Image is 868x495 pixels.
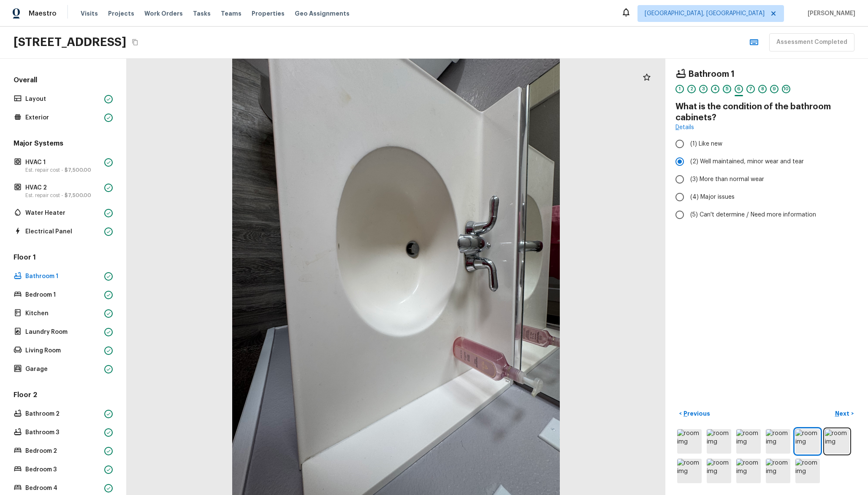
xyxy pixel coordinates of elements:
p: HVAC 2 [25,184,101,192]
span: Work Orders [144,9,183,18]
div: 3 [699,85,708,93]
div: 9 [770,85,778,93]
p: Next [835,409,851,418]
button: Next> [831,407,858,421]
h4: Bathroom 1 [688,69,735,80]
p: Layout [25,95,101,103]
h5: Major Systems [12,139,114,150]
p: Bedroom 3 [25,465,101,474]
span: $7,500.00 [65,193,91,198]
span: [PERSON_NAME] [804,9,855,18]
h2: [STREET_ADDRESS] [14,35,126,50]
span: (3) More than normal wear [690,175,764,184]
img: room img [736,429,761,454]
div: 7 [746,85,755,93]
span: (2) Well maintained, minor wear and tear [690,157,804,166]
div: 1 [675,85,684,93]
span: $7,500.00 [65,168,91,173]
p: Est. repair cost - [25,192,101,199]
img: room img [795,459,820,483]
a: Details [675,123,694,132]
img: room img [736,459,761,483]
div: 10 [782,85,790,93]
img: room img [677,429,702,454]
p: Living Room [25,346,101,355]
img: room img [766,429,790,454]
p: Previous [682,409,710,418]
button: <Previous [675,407,713,421]
p: Exterior [25,114,101,122]
p: Kitchen [25,309,101,318]
span: (1) Like new [690,140,722,148]
p: Bathroom 2 [25,410,101,418]
h5: Floor 2 [12,390,114,401]
h5: Overall [12,76,114,87]
div: 5 [723,85,731,93]
img: room img [677,459,702,483]
p: Bedroom 1 [25,291,101,299]
div: 2 [687,85,696,93]
div: 8 [758,85,767,93]
span: [GEOGRAPHIC_DATA], [GEOGRAPHIC_DATA] [645,9,765,18]
h5: Floor 1 [12,253,114,264]
span: Teams [221,9,241,18]
p: Garage [25,365,101,373]
p: Water Heater [25,209,101,217]
h4: What is the condition of the bathroom cabinets? [675,101,858,123]
p: Bedroom 4 [25,484,101,492]
p: Laundry Room [25,328,101,336]
img: room img [707,429,731,454]
img: room img [825,429,849,454]
span: (4) Major issues [690,193,735,201]
span: (5) Can't determine / Need more information [690,211,816,219]
span: Properties [252,9,285,18]
span: Visits [81,9,98,18]
div: 4 [711,85,719,93]
div: 6 [735,85,743,93]
img: room img [707,459,731,483]
p: Bedroom 2 [25,447,101,455]
img: room img [795,429,820,454]
span: Geo Assignments [295,9,350,18]
p: HVAC 1 [25,158,101,167]
span: Projects [108,9,134,18]
p: Est. repair cost - [25,167,101,173]
span: Maestro [29,9,57,18]
span: Tasks [193,11,211,16]
img: room img [766,459,790,483]
button: Copy Address [130,37,141,48]
p: Bathroom 1 [25,272,101,281]
p: Bathroom 3 [25,428,101,437]
p: Electrical Panel [25,227,101,236]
